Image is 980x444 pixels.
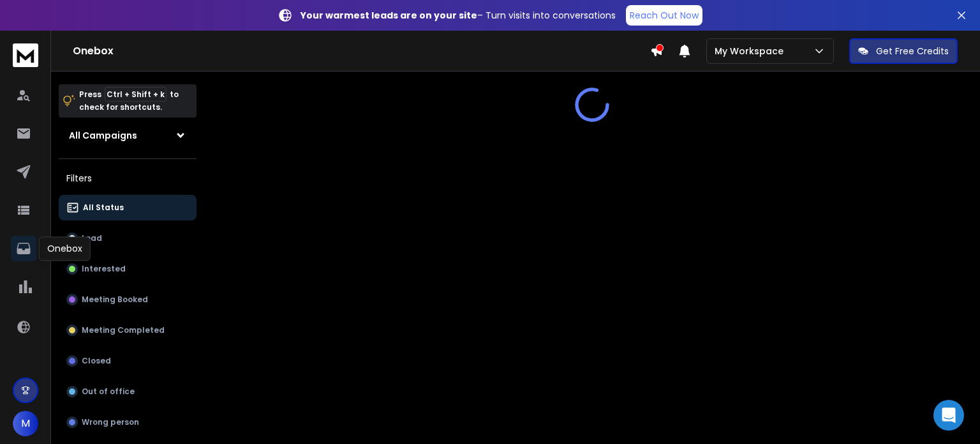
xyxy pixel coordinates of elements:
[82,264,126,274] p: Interested
[59,256,197,282] button: Interested
[59,287,197,312] button: Meeting Booked
[876,45,949,57] p: Get Free Credits
[849,38,958,64] button: Get Free Credits
[301,9,616,22] p: – Turn visits into conversations
[59,123,197,148] button: All Campaigns
[13,411,38,436] button: M
[79,88,179,114] p: Press to check for shortcuts.
[73,43,650,59] h1: Onebox
[82,356,111,366] p: Closed
[69,129,137,142] h1: All Campaigns
[630,9,699,22] p: Reach Out Now
[82,325,165,335] p: Meeting Completed
[82,233,102,243] p: Lead
[59,410,197,435] button: Wrong person
[13,43,38,67] img: logo
[83,203,124,213] p: All Status
[59,226,197,251] button: Lead
[715,45,789,57] p: My Workspace
[301,9,477,22] strong: Your warmest leads are on your site
[59,348,197,374] button: Closed
[59,318,197,343] button: Meeting Completed
[82,387,135,397] p: Out of office
[82,295,148,305] p: Meeting Booked
[59,195,197,220] button: All Status
[105,87,167,102] span: Ctrl + Shift + k
[59,169,197,187] h3: Filters
[626,5,702,26] a: Reach Out Now
[82,417,139,427] p: Wrong person
[39,236,91,261] div: Onebox
[59,379,197,404] button: Out of office
[933,400,964,431] div: Open Intercom Messenger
